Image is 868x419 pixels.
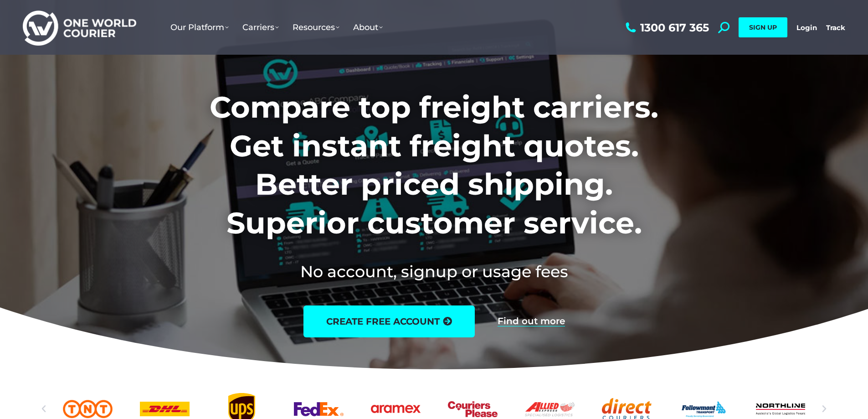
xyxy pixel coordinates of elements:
span: About [353,22,383,32]
span: SIGN UP [749,23,777,31]
a: create free account [303,305,475,337]
a: Find out more [498,316,565,326]
img: One World Courier [23,9,136,46]
a: 1300 617 365 [623,22,709,33]
a: Carriers [236,13,286,41]
span: Resources [293,22,339,32]
h1: Compare top freight carriers. Get instant freight quotes. Better priced shipping. Superior custom... [149,88,719,242]
h2: No account, signup or usage fees [149,260,719,283]
a: SIGN UP [739,17,787,37]
a: Login [796,23,817,32]
a: Resources [286,13,346,41]
a: Track [826,23,845,32]
a: Our Platform [164,13,236,41]
span: Carriers [242,22,279,32]
span: Our Platform [170,22,229,32]
a: About [346,13,390,41]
